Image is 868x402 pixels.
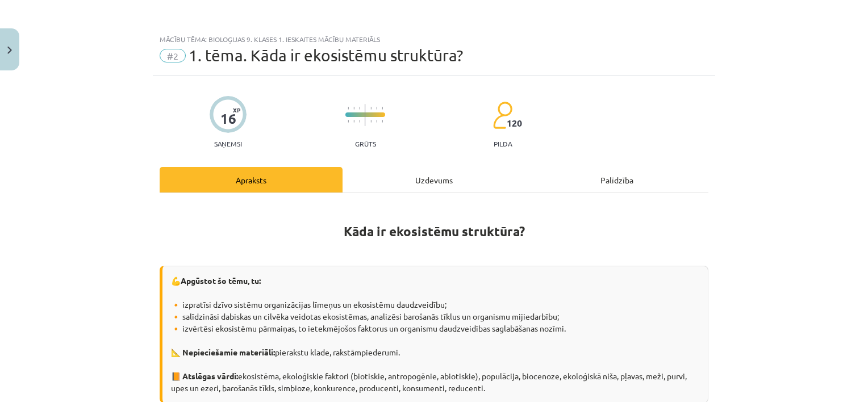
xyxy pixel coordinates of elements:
[171,347,275,357] b: 📐 Nepieciešamie materiāli:
[348,107,349,110] img: icon-short-line-57e1e144782c952c97e751825c79c345078a6d821885a25fce030b3d8c18986b.svg
[7,47,12,54] img: icon-close-lesson-0947bae3869378f0d4975bcd49f059093ad1ed9edebbc8119c70593378902aed.svg
[181,275,261,286] strong: Apgūstot šo tēmu, tu:
[376,120,377,123] img: icon-short-line-57e1e144782c952c97e751825c79c345078a6d821885a25fce030b3d8c18986b.svg
[355,140,376,148] p: Grūts
[171,371,238,381] b: 📙 Atslēgas vārdi:
[493,101,512,129] img: students-c634bb4e5e11cddfef0936a35e636f08e4e9abd3cc4e673bd6f9a4125e45ecb1.svg
[189,46,463,65] span: 1. tēma. Kāda ir ekosistēmu struktūra?
[344,223,525,240] strong: Kāda ir ekosistēmu struktūra?
[343,167,525,192] div: Uzdevums
[359,107,360,110] img: icon-short-line-57e1e144782c952c97e751825c79c345078a6d821885a25fce030b3d8c18986b.svg
[160,49,186,62] span: #2
[370,120,372,123] img: icon-short-line-57e1e144782c952c97e751825c79c345078a6d821885a25fce030b3d8c18986b.svg
[507,118,522,128] span: 120
[353,120,354,123] img: icon-short-line-57e1e144782c952c97e751825c79c345078a6d821885a25fce030b3d8c18986b.svg
[220,111,236,127] div: 16
[370,107,372,110] img: icon-short-line-57e1e144782c952c97e751825c79c345078a6d821885a25fce030b3d8c18986b.svg
[494,140,512,148] p: pilda
[210,140,247,148] p: Saņemsi
[160,35,708,43] div: Mācību tēma: Bioloģijas 9. klases 1. ieskaites mācību materiāls
[348,120,349,123] img: icon-short-line-57e1e144782c952c97e751825c79c345078a6d821885a25fce030b3d8c18986b.svg
[353,107,354,110] img: icon-short-line-57e1e144782c952c97e751825c79c345078a6d821885a25fce030b3d8c18986b.svg
[376,107,377,110] img: icon-short-line-57e1e144782c952c97e751825c79c345078a6d821885a25fce030b3d8c18986b.svg
[382,120,383,123] img: icon-short-line-57e1e144782c952c97e751825c79c345078a6d821885a25fce030b3d8c18986b.svg
[233,107,240,113] span: XP
[525,167,708,192] div: Palīdzība
[160,167,343,192] div: Apraksts
[382,107,383,110] img: icon-short-line-57e1e144782c952c97e751825c79c345078a6d821885a25fce030b3d8c18986b.svg
[359,120,360,123] img: icon-short-line-57e1e144782c952c97e751825c79c345078a6d821885a25fce030b3d8c18986b.svg
[365,104,366,126] img: icon-long-line-d9ea69661e0d244f92f715978eff75569469978d946b2353a9bb055b3ed8787d.svg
